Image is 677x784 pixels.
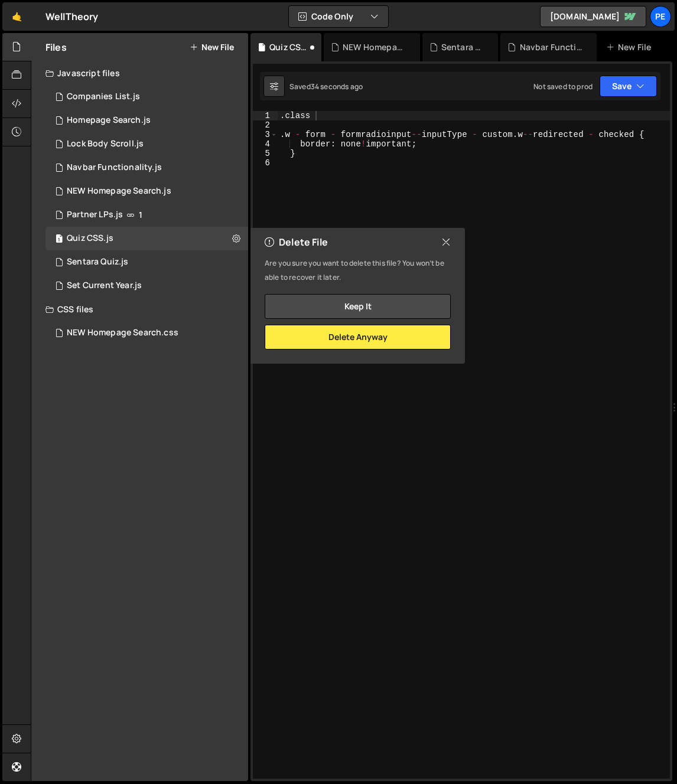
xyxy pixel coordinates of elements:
button: New File [190,43,234,52]
span: 1 [56,235,63,244]
div: 15879/44768.js [45,274,248,298]
div: 15879/45981.js [45,250,248,274]
div: Not saved to prod [533,81,593,92]
span: 1 [139,210,142,220]
div: Lock Body Scroll.js [67,139,144,149]
div: NEW Homepage Search.css [343,41,405,53]
div: 5 [253,149,278,158]
h2: Files [45,41,67,54]
div: Navbar Functionality.js [520,41,582,53]
div: 6 [253,158,278,168]
div: 2 [253,120,278,130]
div: 4 [253,139,278,149]
div: 3 [253,130,278,139]
button: Save [600,76,657,97]
div: WellTheory [45,9,99,24]
div: New File [606,41,656,53]
div: Homepage Search.js [67,115,151,126]
div: Sentara Quiz.js [441,41,484,53]
p: Are you sure you want to delete this file? You won’t be able to recover it later. [265,256,451,285]
div: Javascript files [31,61,248,85]
div: 15879/44963.js [45,203,248,227]
div: CSS files [31,298,248,321]
div: 15879/42362.js [45,132,248,156]
a: 🤙 [2,2,31,31]
button: Code Only [289,6,388,27]
div: 15879/44969.css [45,321,248,345]
button: Delete Anyway [265,325,451,349]
div: NEW Homepage Search.css [67,328,178,338]
div: 15879/46160.js [45,227,248,250]
div: Saved [289,81,363,92]
div: Set Current Year.js [67,280,142,291]
div: Companies List.js [67,92,140,102]
div: 1 [253,111,278,120]
div: Navbar Functionality.js [67,162,162,173]
div: 15879/44993.js [45,85,248,109]
div: Quiz CSS.js [67,233,113,244]
div: 34 seconds ago [311,81,363,92]
div: 15879/44968.js [45,179,248,203]
a: Pe [650,6,671,27]
div: Sentara Quiz.js [67,257,128,267]
h2: Delete File [265,236,328,249]
a: [DOMAIN_NAME] [540,6,646,27]
div: Quiz CSS.js [269,41,307,53]
div: Partner LPs.js [67,210,123,220]
div: 15879/44964.js [45,109,248,132]
div: 15879/45902.js [45,156,248,179]
button: Keep it [265,294,451,319]
div: NEW Homepage Search.js [67,186,171,197]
